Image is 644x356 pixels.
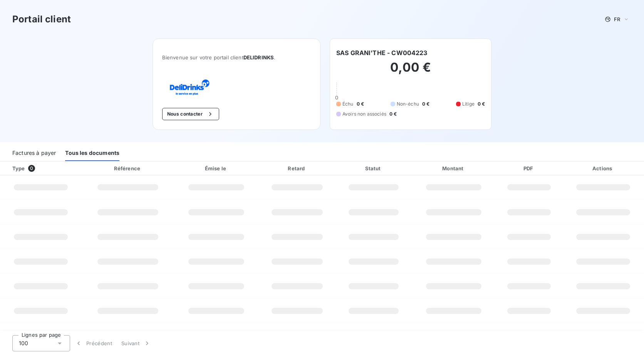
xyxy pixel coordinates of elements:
div: Retard [260,165,334,172]
span: Non-échu [397,101,419,107]
span: 0 € [478,101,485,107]
span: 0 [335,94,338,101]
h6: SAS GRANI'THE - CW004223 [336,48,428,57]
span: 0 [28,165,35,172]
span: Avoirs non associés [342,111,386,118]
span: Bienvenue sur votre portail client . [162,54,311,60]
button: Suivant [117,335,156,351]
div: PDF [497,165,560,172]
span: DELIDRINKS [243,54,274,60]
div: Tous les documents [65,145,119,161]
span: Litige [462,101,475,107]
button: Nous contacter [162,108,219,120]
div: Type [8,165,80,172]
button: Précédent [70,335,117,351]
span: 100 [19,339,28,347]
div: Factures à payer [12,145,56,161]
div: Émise le [176,165,257,172]
div: Actions [563,165,642,172]
span: FR [614,16,620,22]
h2: 0,00 € [336,60,485,83]
span: 0 € [357,101,364,107]
div: Référence [114,165,140,171]
span: 0 € [389,111,397,118]
div: Montant [413,165,494,172]
h3: Portail client [12,12,71,26]
div: Statut [337,165,410,172]
img: Company logo [162,79,211,96]
span: Échu [342,101,354,107]
span: 0 € [422,101,429,107]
